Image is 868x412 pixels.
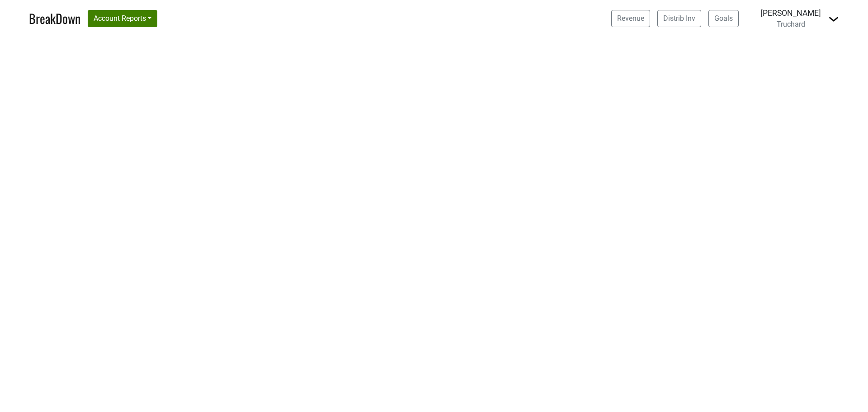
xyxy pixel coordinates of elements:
div: [PERSON_NAME] [760,7,821,19]
a: Revenue [611,10,650,27]
a: BreakDown [29,9,80,28]
a: Distrib Inv [657,10,701,27]
span: Truchard [777,20,805,28]
a: Goals [708,10,739,27]
img: Dropdown Menu [828,14,839,24]
button: Account Reports [88,10,157,27]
